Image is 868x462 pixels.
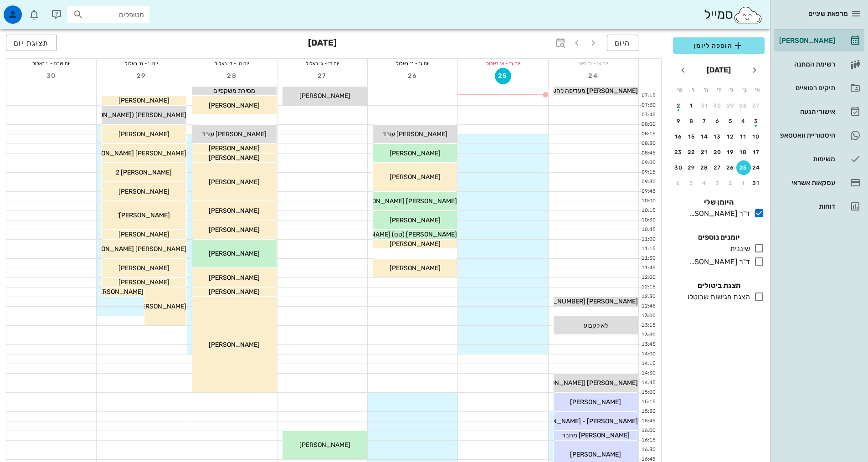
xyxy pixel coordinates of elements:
[736,103,751,109] div: 28
[299,92,350,100] span: [PERSON_NAME]
[774,30,864,51] a: [PERSON_NAME]
[134,72,150,80] span: 29
[639,226,657,234] div: 10:45
[774,195,864,217] a: דוחות
[209,144,260,152] span: [PERSON_NAME]
[405,72,421,80] span: 26
[749,176,764,190] button: 31
[639,140,657,148] div: 08:30
[639,293,657,301] div: 12:30
[639,408,657,416] div: 15:30
[549,59,638,68] div: יום א׳ - ל׳ באב
[697,98,712,113] button: 31
[671,98,686,113] button: 2
[134,68,150,84] button: 29
[639,389,657,396] div: 15:00
[83,149,186,157] span: [PERSON_NAME] [PERSON_NAME]
[639,331,657,339] div: 13:30
[584,322,608,329] span: לא לקבוע
[710,145,725,159] button: 20
[697,133,712,140] div: 14
[749,160,764,175] button: 24
[697,145,712,159] button: 21
[671,118,686,124] div: 9
[684,145,699,159] button: 22
[777,203,835,210] div: דוחות
[710,103,725,109] div: 30
[673,280,765,291] h4: הצגת ביטולים
[209,207,260,215] span: [PERSON_NAME]
[43,72,60,80] span: 30
[390,240,441,248] span: [PERSON_NAME]
[639,92,657,100] div: 07:15
[684,292,750,303] div: הצגת פגישות שבוטלו
[639,121,657,128] div: 08:00
[671,133,686,140] div: 16
[736,164,751,171] div: 25
[639,322,657,329] div: 13:15
[684,176,699,190] button: 5
[697,129,712,144] button: 14
[723,180,738,186] div: 2
[736,149,751,155] div: 18
[736,176,751,190] button: 1
[723,118,738,124] div: 5
[774,148,864,170] a: משימות
[736,114,751,128] button: 4
[774,101,864,123] a: אישורי הגעה
[639,188,657,195] div: 09:45
[458,59,548,68] div: יום ב׳ - א׳ באלול
[675,62,691,78] button: חודש הבא
[495,72,511,80] span: 25
[749,103,764,109] div: 27
[570,398,621,406] span: [PERSON_NAME]
[808,10,848,18] span: מרפאת שיניים
[607,35,638,51] button: היום
[736,133,751,140] div: 11
[495,68,511,84] button: 25
[639,255,657,262] div: 11:30
[726,243,750,254] div: שיננית
[314,68,331,84] button: 27
[639,379,657,387] div: 14:45
[710,129,725,144] button: 13
[726,82,738,98] th: ג׳
[27,7,32,13] span: תג
[224,68,240,84] button: 28
[700,82,712,98] th: ה׳
[639,111,657,119] div: 07:45
[723,164,738,171] div: 26
[390,216,441,224] span: [PERSON_NAME]
[6,35,57,51] button: תצוגת יום
[83,245,186,253] span: [PERSON_NAME] [PERSON_NAME]
[686,208,750,219] div: ד"ר [PERSON_NAME]
[686,257,750,267] div: ד"ר [PERSON_NAME]
[187,59,277,68] div: יום ה׳ - ד׳ באלול
[639,312,657,320] div: 13:00
[697,103,712,109] div: 31
[723,114,738,128] button: 5
[777,179,835,186] div: עסקאות אשראי
[749,114,764,128] button: 3
[777,61,835,68] div: רשימת המתנה
[710,118,725,124] div: 6
[202,130,267,138] span: [PERSON_NAME] עובד
[684,164,699,171] div: 29
[684,149,699,155] div: 22
[639,303,657,310] div: 12:45
[736,145,751,159] button: 18
[354,197,457,205] span: [PERSON_NAME] [PERSON_NAME]
[673,197,765,208] h4: היומן שלי
[736,118,751,124] div: 4
[680,40,757,51] span: הוספה ליומן
[383,130,447,138] span: [PERSON_NAME] עובד
[213,87,255,95] span: מסירת משקפיים
[723,176,738,190] button: 2
[774,77,864,99] a: תיקים רפואיים
[723,149,738,155] div: 19
[697,180,712,186] div: 4
[585,72,601,80] span: 24
[684,129,699,144] button: 15
[733,6,763,24] img: SmileCloud logo
[739,82,750,98] th: ב׳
